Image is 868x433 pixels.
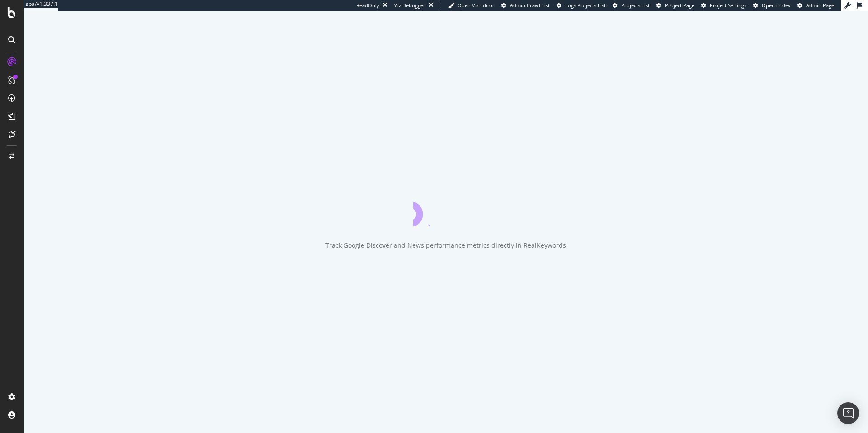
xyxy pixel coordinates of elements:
[656,2,694,9] a: Project Page
[356,2,381,9] div: ReadOnly:
[806,2,834,9] span: Admin Page
[501,2,550,9] a: Admin Crawl List
[613,2,650,9] a: Projects List
[394,2,427,9] div: Viz Debugger:
[448,2,495,9] a: Open Viz Editor
[701,2,746,9] a: Project Settings
[325,241,566,250] div: Track Google Discover and News performance metrics directly in RealKeywords
[413,194,478,226] div: animation
[753,2,791,9] a: Open in dev
[665,2,694,9] span: Project Page
[797,2,834,9] a: Admin Page
[510,2,550,9] span: Admin Crawl List
[837,402,859,424] div: Open Intercom Messenger
[710,2,746,9] span: Project Settings
[621,2,650,9] span: Projects List
[762,2,791,9] span: Open in dev
[458,2,495,9] span: Open Viz Editor
[565,2,606,9] span: Logs Projects List
[557,2,606,9] a: Logs Projects List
